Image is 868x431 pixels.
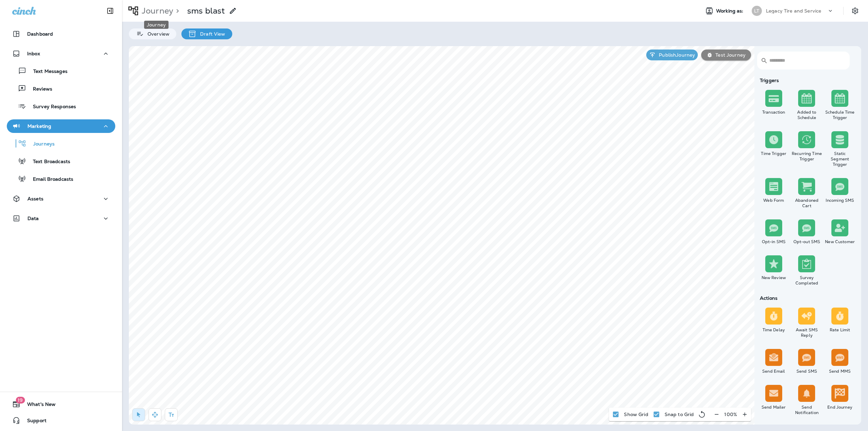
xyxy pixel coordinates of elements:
button: Settings [849,5,861,17]
div: Journey [144,21,169,29]
button: Reviews [7,81,115,96]
span: Support [20,418,46,426]
div: Incoming SMS [825,198,855,203]
p: Inbox [27,51,40,56]
div: Send Notification [792,405,822,415]
p: Marketing [27,123,51,129]
p: Show Grid [624,412,648,417]
p: Text Broadcasts [26,159,70,165]
div: Added to Schedule [792,110,822,120]
div: Transaction [758,110,789,115]
p: Dashboard [27,31,53,37]
div: Static Segment Trigger [825,151,855,167]
p: > [173,6,179,16]
p: Overview [144,31,170,37]
div: Time Delay [758,327,789,333]
p: Reviews [26,86,52,93]
button: Inbox [7,47,115,60]
div: Send SMS [792,369,822,374]
p: Journeys [26,141,55,148]
div: Schedule Time Trigger [825,110,855,120]
div: New Customer [825,239,855,244]
div: LT [752,6,762,16]
p: sms blast [187,6,225,16]
p: Draft View [197,31,225,37]
button: Collapse Sidebar [101,4,120,18]
p: Publish Journey [656,52,695,58]
div: Send MMS [825,369,855,374]
div: Send Email [758,369,789,374]
button: Email Broadcasts [7,172,115,186]
p: Legacy Tire and Service [766,8,821,14]
div: New Review [758,275,789,280]
div: Triggers [757,78,856,83]
p: Survey Responses [26,104,76,110]
div: Time Trigger [758,151,789,156]
div: Opt-out SMS [792,239,822,244]
button: PublishJourney [646,50,698,60]
button: Text Broadcasts [7,154,115,168]
p: 100 % [724,412,737,417]
p: Test Journey [713,52,746,58]
button: Marketing [7,119,115,133]
div: Rate Limit [825,327,855,333]
p: Journey [139,6,173,16]
p: Assets [27,196,43,201]
p: Snap to Grid [665,412,694,417]
div: Await SMS Reply [792,327,822,338]
button: Test Journey [701,50,751,60]
div: Send Mailer [758,405,789,410]
button: 19What's New [7,397,115,411]
div: Actions [757,295,856,301]
button: Data [7,212,115,225]
button: Support [7,414,115,427]
span: Working as: [716,8,745,14]
span: What's New [20,401,56,410]
p: Text Messages [26,68,67,75]
p: Email Broadcasts [26,176,73,183]
div: End Journey [825,405,855,410]
button: Journeys [7,136,115,151]
span: 19 [16,397,25,404]
div: Opt-in SMS [758,239,789,244]
div: Web Form [758,198,789,203]
div: Survey Completed [792,275,822,286]
button: Survey Responses [7,99,115,113]
div: Recurring Time Trigger [792,151,822,162]
p: Data [27,216,39,221]
button: Dashboard [7,27,115,41]
button: Assets [7,192,115,205]
button: Text Messages [7,64,115,78]
div: Abandoned Cart [792,198,822,209]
